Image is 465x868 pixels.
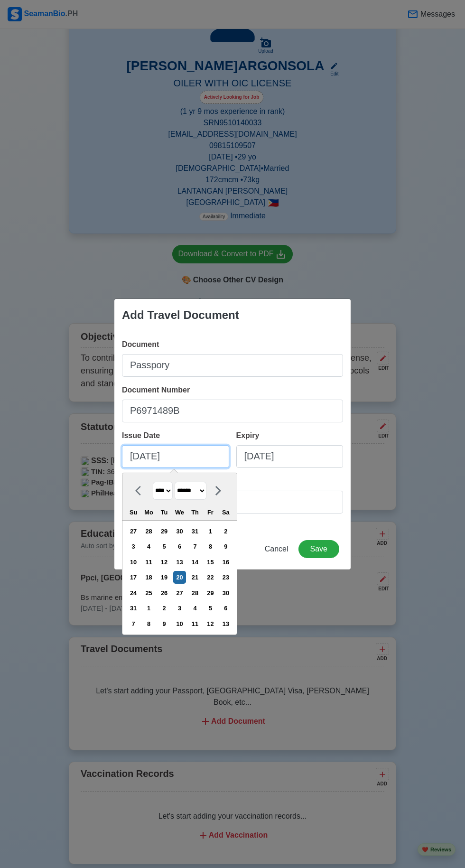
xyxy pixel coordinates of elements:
[188,556,201,569] div: Choose Thursday, August 14th, 2025
[142,602,155,615] div: Choose Monday, September 1st, 2025
[219,617,232,630] div: Choose Saturday, September 13th, 2025
[127,617,140,630] div: Choose Sunday, September 7th, 2025
[142,540,155,553] div: Choose Monday, August 4th, 2025
[122,430,164,441] div: Issue Date
[122,354,343,377] input: Ex: Passport
[173,602,186,615] div: Choose Wednesday, September 3rd, 2025
[158,556,170,569] div: Choose Tuesday, August 12th, 2025
[158,506,170,519] div: Tu
[204,525,217,538] div: Choose Friday, August 1st, 2025
[142,556,155,569] div: Choose Monday, August 11th, 2025
[127,587,140,599] div: Choose Sunday, August 24th, 2025
[125,523,233,631] div: month 2025-08
[158,525,170,538] div: Choose Tuesday, July 29th, 2025
[188,506,201,519] div: Th
[173,525,186,538] div: Choose Wednesday, July 30th, 2025
[127,506,140,519] div: Su
[142,506,155,519] div: Mo
[127,602,140,615] div: Choose Sunday, August 31st, 2025
[219,556,232,569] div: Choose Saturday, August 16th, 2025
[173,556,186,569] div: Choose Wednesday, August 13th, 2025
[158,602,170,615] div: Choose Tuesday, September 2nd, 2025
[122,307,239,324] div: Add Travel Document
[236,430,263,441] div: Expiry
[298,540,339,558] button: Save
[158,571,170,584] div: Choose Tuesday, August 19th, 2025
[204,602,217,615] div: Choose Friday, September 5th, 2025
[127,540,140,553] div: Choose Sunday, August 3rd, 2025
[188,571,201,584] div: Choose Thursday, August 21st, 2025
[122,400,343,422] input: Ex: P12345678B
[173,540,186,553] div: Choose Wednesday, August 6th, 2025
[219,525,232,538] div: Choose Saturday, August 2nd, 2025
[127,525,140,538] div: Choose Sunday, July 27th, 2025
[219,587,232,599] div: Choose Saturday, August 30th, 2025
[173,617,186,630] div: Choose Wednesday, September 10th, 2025
[127,571,140,584] div: Choose Sunday, August 17th, 2025
[188,525,201,538] div: Choose Thursday, July 31st, 2025
[219,571,232,584] div: Choose Saturday, August 23rd, 2025
[204,540,217,553] div: Choose Friday, August 8th, 2025
[188,540,201,553] div: Choose Thursday, August 7th, 2025
[142,525,155,538] div: Choose Monday, July 28th, 2025
[158,587,170,599] div: Choose Tuesday, August 26th, 2025
[219,602,232,615] div: Choose Saturday, September 6th, 2025
[142,617,155,630] div: Choose Monday, September 8th, 2025
[122,386,190,394] span: Document Number
[265,545,288,553] span: Cancel
[204,587,217,599] div: Choose Friday, August 29th, 2025
[219,540,232,553] div: Choose Saturday, August 9th, 2025
[142,571,155,584] div: Choose Monday, August 18th, 2025
[173,506,186,519] div: We
[188,587,201,599] div: Choose Thursday, August 28th, 2025
[188,602,201,615] div: Choose Thursday, September 4th, 2025
[204,571,217,584] div: Choose Friday, August 22nd, 2025
[173,571,186,584] div: Choose Wednesday, August 20th, 2025
[188,617,201,630] div: Choose Thursday, September 11th, 2025
[127,556,140,569] div: Choose Sunday, August 10th, 2025
[259,540,295,558] button: Cancel
[219,506,232,519] div: Sa
[158,617,170,630] div: Choose Tuesday, September 9th, 2025
[204,617,217,630] div: Choose Friday, September 12th, 2025
[173,587,186,599] div: Choose Wednesday, August 27th, 2025
[204,556,217,569] div: Choose Friday, August 15th, 2025
[122,340,159,348] span: Document
[204,506,217,519] div: Fr
[158,540,170,553] div: Choose Tuesday, August 5th, 2025
[142,587,155,599] div: Choose Monday, August 25th, 2025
